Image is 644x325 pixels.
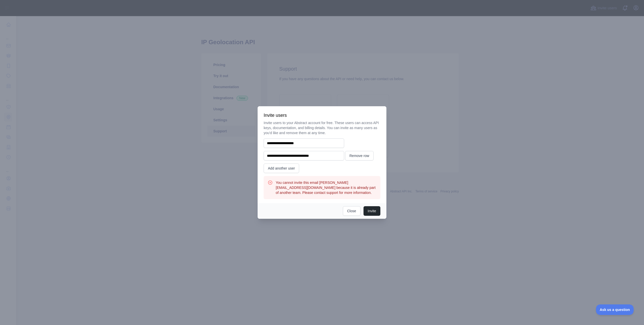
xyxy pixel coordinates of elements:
button: Close [343,206,360,216]
button: Add another user [264,164,299,173]
h3: Invite users [264,112,380,118]
button: Invite [364,206,380,216]
h3: You cannot invite this email [PERSON_NAME][EMAIL_ADDRESS][DOMAIN_NAME] because it is already part... [276,180,376,195]
p: Invite users to your Abstract account for free. These users can access API keys, documentation, a... [264,120,380,135]
button: Remove row [345,151,374,160]
iframe: Toggle Customer Support [596,304,634,315]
